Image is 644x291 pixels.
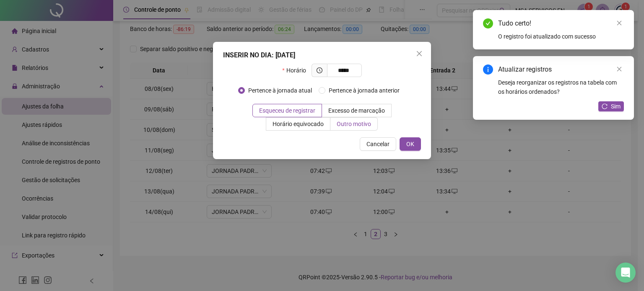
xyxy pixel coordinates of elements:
span: Pertence à jornada anterior [325,86,403,95]
span: Excesso de marcação [328,107,385,114]
span: reload [602,103,608,109]
span: OK [406,139,414,149]
span: close [616,20,622,26]
a: Close [615,64,624,74]
div: Deseja reorganizar os registros na tabela com os horários ordenados? [498,78,624,96]
span: Cancelar [366,139,390,149]
span: check-circle [483,18,493,28]
label: Horário [282,64,311,77]
div: INSERIR NO DIA : [DATE] [223,50,421,60]
span: close [616,66,622,72]
span: Esqueceu de registrar [259,107,315,114]
span: Horário equivocado [273,121,324,127]
div: Open Intercom Messenger [615,263,636,283]
span: Outro motivo [337,121,371,127]
div: Tudo certo! [498,18,624,28]
button: Sim [598,101,624,111]
span: Pertence à jornada atual [245,86,315,95]
div: O registro foi atualizado com sucesso [498,32,624,41]
span: close [416,50,423,57]
button: Cancelar [360,137,396,151]
button: Close [413,47,426,60]
button: OK [400,137,421,151]
span: Sim [611,102,621,111]
div: Atualizar registros [498,64,624,75]
span: info-circle [483,64,493,75]
a: Close [615,18,624,28]
span: clock-circle [317,67,322,73]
